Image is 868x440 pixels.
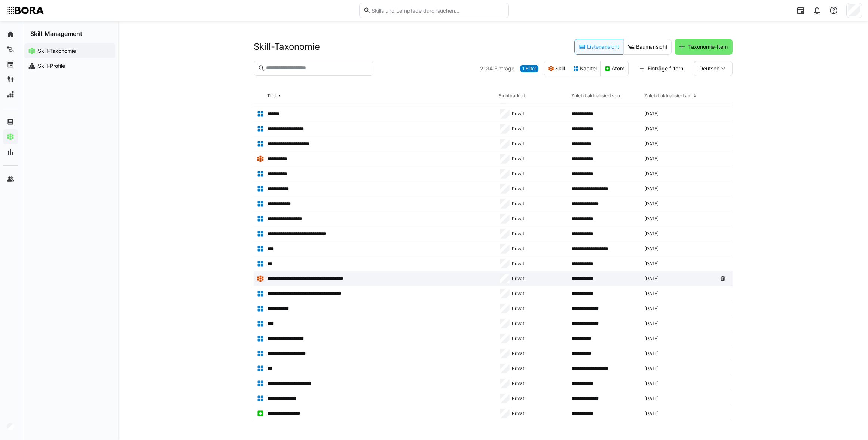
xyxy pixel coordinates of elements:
h2: Skill-Taxonomie [254,41,320,52]
span: Privat [512,261,524,267]
div: Sichtbarkeit [499,93,525,99]
span: [DATE] [644,201,659,207]
span: Einträge [494,65,514,72]
button: Taxonomie-Item [675,39,733,55]
span: Privat [512,291,524,297]
span: [DATE] [644,395,659,401]
span: [DATE] [644,186,659,192]
span: 1 Filter [522,66,536,72]
span: [DATE] [644,216,659,222]
eds-button-option: Listenansicht [574,39,623,55]
span: Privat [512,321,524,327]
span: Einträge filtern [647,65,684,72]
eds-button-option: Skill [544,61,569,76]
span: Privat [512,336,524,342]
span: [DATE] [644,321,659,327]
span: Privat [512,231,524,237]
span: Privat [512,126,524,132]
span: [DATE] [644,291,659,297]
span: [DATE] [644,336,659,342]
span: Privat [512,365,524,371]
span: Privat [512,395,524,401]
span: Privat [512,141,524,147]
span: Privat [512,380,524,386]
span: Privat [512,111,524,117]
span: [DATE] [644,365,659,371]
span: [DATE] [644,351,659,356]
span: [DATE] [644,231,659,237]
span: Deutsch [699,65,719,72]
eds-button-option: Kapitel [569,61,601,76]
button: Einträge filtern [634,61,688,76]
span: [DATE] [644,156,659,162]
span: Privat [512,351,524,356]
span: Privat [512,156,524,162]
span: [DATE] [644,276,659,282]
span: [DATE] [644,111,659,117]
span: [DATE] [644,171,659,177]
span: Taxonomie-Item [687,43,729,51]
span: [DATE] [644,410,659,416]
span: [DATE] [644,141,659,147]
span: Privat [512,216,524,222]
span: Privat [512,306,524,312]
span: 2134 [480,65,493,72]
span: [DATE] [644,380,659,386]
div: Titel [267,93,276,99]
span: Privat [512,201,524,207]
span: Privat [512,410,524,416]
span: Privat [512,276,524,282]
span: [DATE] [644,306,659,312]
span: Privat [512,171,524,177]
span: [DATE] [644,261,659,267]
span: Privat [512,246,524,252]
input: Skills und Lernpfade durchsuchen… [371,7,505,14]
eds-button-option: Atom [600,61,629,76]
div: Zuletzt aktualisiert am [644,93,692,99]
span: [DATE] [644,246,659,252]
span: [DATE] [644,126,659,132]
span: Privat [512,186,524,192]
div: Zuletzt aktualisiert von [571,93,620,99]
eds-button-option: Baumansicht [623,39,672,55]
